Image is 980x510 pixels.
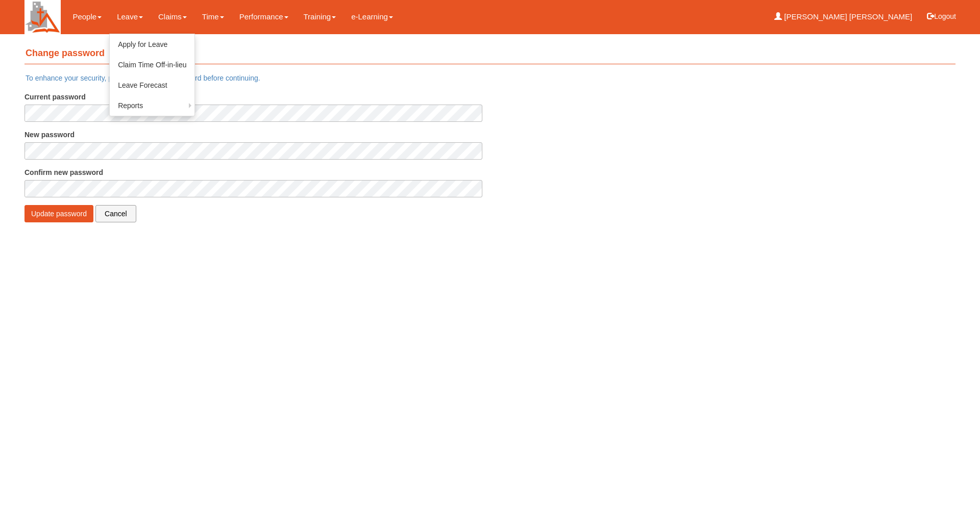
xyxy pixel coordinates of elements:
label: Current password [24,92,86,102]
button: Update password [24,205,93,222]
a: Leave Forecast [110,75,194,95]
a: Claims [158,5,187,29]
a: Performance [239,5,288,29]
h4: Change password [24,43,955,64]
a: [PERSON_NAME] [PERSON_NAME] [774,5,912,29]
label: Confirm new password [24,167,103,177]
a: Time [202,5,224,29]
a: Apply for Leave [110,34,194,55]
div: To enhance your security, please enter a new password before continuing. [24,72,955,84]
a: Training [304,5,336,29]
a: People [72,5,102,29]
iframe: chat widget [937,469,970,500]
label: New password [24,130,75,140]
a: Leave [117,5,143,29]
a: Cancel [95,205,136,222]
a: e-Learning [351,5,393,29]
a: Reports [110,95,194,116]
a: Claim Time Off-in-lieu [110,55,194,75]
button: Logout [920,4,963,29]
